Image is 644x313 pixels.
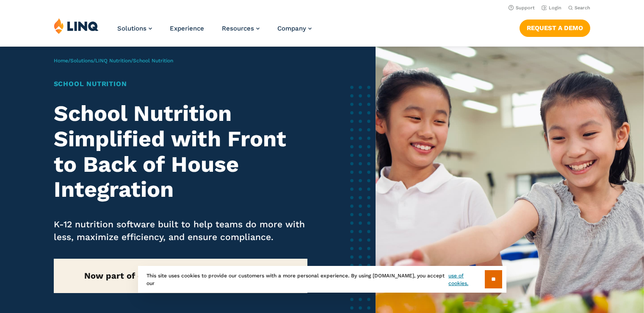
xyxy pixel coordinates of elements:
a: LINQ Nutrition [95,58,131,64]
span: / / / [54,58,173,64]
a: Request a Demo [520,20,590,36]
nav: Button Navigation [520,18,590,36]
a: Solutions [70,58,93,64]
a: Login [542,5,561,11]
span: Company [277,25,306,32]
button: Open Search Bar [568,5,590,11]
span: School Nutrition [133,58,173,64]
span: Solutions [117,25,146,32]
h2: School Nutrition Simplified with Front to Back of House Integration [54,101,307,202]
a: Support [509,5,535,11]
h1: School Nutrition [54,79,307,89]
a: Resources [222,25,260,32]
a: Company [277,25,312,32]
strong: Now part of our new [84,271,276,281]
p: K-12 nutrition software built to help teams do more with less, maximize efficiency, and ensure co... [54,218,307,243]
span: Search [575,5,590,11]
div: This site uses cookies to provide our customers with a more personal experience. By using [DOMAIN... [138,266,506,293]
a: use of cookies. [448,272,484,287]
span: Resources [222,25,254,32]
a: Solutions [117,25,152,32]
a: Experience [170,25,204,32]
a: Home [54,58,68,64]
nav: Primary Navigation [117,18,312,46]
img: LINQ | K‑12 Software [54,18,99,34]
